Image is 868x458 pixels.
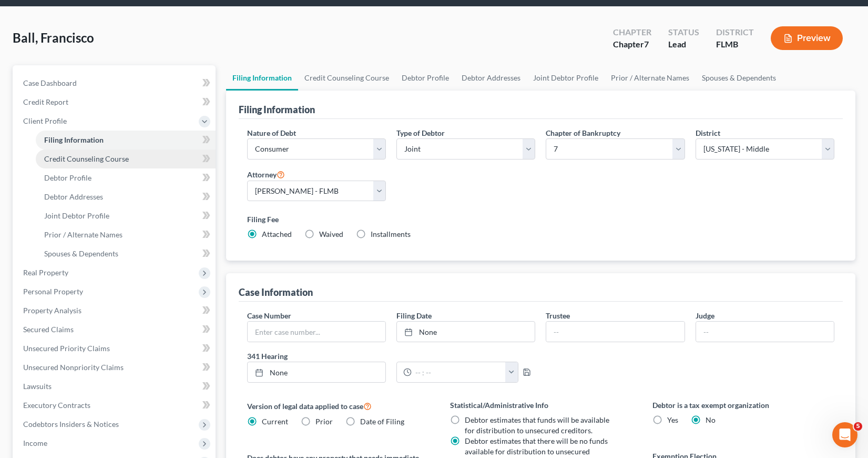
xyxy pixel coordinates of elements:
[15,358,216,377] a: Unsecured Nonpriority Claims
[455,65,527,91] a: Debtor Addresses
[315,417,333,426] span: Prior
[23,97,68,106] span: Credit Report
[247,310,291,321] label: Case Number
[15,396,216,415] a: Executory Contracts
[667,415,678,424] span: Yes
[44,211,109,220] span: Joint Debtor Profile
[706,415,716,424] span: No
[854,422,862,431] span: 5
[397,322,535,342] a: None
[465,415,609,435] span: Debtor estimates that funds will be available for distribution to unsecured creditors.
[613,38,651,51] div: Chapter
[613,26,651,38] div: Chapter
[298,65,395,91] a: Credit Counseling Course
[247,127,296,138] label: Nature of Debt
[247,400,429,412] label: Version of legal data applied to case
[239,286,313,298] div: Case Information
[716,26,754,38] div: District
[36,225,216,244] a: Prior / Alternate Names
[247,168,285,181] label: Attorney
[44,230,122,239] span: Prior / Alternate Names
[226,65,298,91] a: Filing Information
[546,322,684,342] input: --
[36,150,216,168] a: Credit Counseling Course
[771,26,843,50] button: Preview
[23,363,124,372] span: Unsecured Nonpriority Claims
[15,74,216,93] a: Case Dashboard
[371,230,411,238] span: Installments
[360,417,404,426] span: Date of Filing
[36,131,216,150] a: Filing Information
[396,127,445,138] label: Type of Debtor
[15,301,216,320] a: Property Analysis
[36,206,216,225] a: Joint Debtor Profile
[716,38,754,51] div: FLMB
[248,322,385,342] input: Enter case number...
[23,78,77,87] span: Case Dashboard
[239,103,315,116] div: Filing Information
[546,310,570,321] label: Trustee
[44,249,118,258] span: Spouses & Dependents
[23,306,81,315] span: Property Analysis
[36,168,216,187] a: Debtor Profile
[15,377,216,396] a: Lawsuits
[696,65,782,91] a: Spouses & Dependents
[23,287,83,296] span: Personal Property
[15,320,216,339] a: Secured Claims
[15,339,216,358] a: Unsecured Priority Claims
[36,187,216,206] a: Debtor Addresses
[605,65,696,91] a: Prior / Alternate Names
[696,310,714,321] label: Judge
[44,192,103,201] span: Debtor Addresses
[546,127,620,138] label: Chapter of Bankruptcy
[248,362,385,382] a: None
[23,401,90,410] span: Executory Contracts
[832,422,857,447] iframe: Intercom live chat
[247,214,834,225] label: Filing Fee
[262,230,292,238] span: Attached
[15,93,216,112] a: Credit Report
[242,351,541,362] label: 341 Hearing
[23,116,67,125] span: Client Profile
[450,400,632,411] label: Statistical/Administrative Info
[668,38,699,51] div: Lead
[396,310,432,321] label: Filing Date
[652,400,834,411] label: Debtor is a tax exempt organization
[696,127,720,138] label: District
[36,244,216,263] a: Spouses & Dependents
[23,344,110,353] span: Unsecured Priority Claims
[527,65,605,91] a: Joint Debtor Profile
[23,382,52,391] span: Lawsuits
[44,173,91,182] span: Debtor Profile
[23,268,68,277] span: Real Property
[23,325,74,334] span: Secured Claims
[44,135,104,144] span: Filing Information
[644,39,649,49] span: 7
[319,230,343,238] span: Waived
[696,322,834,342] input: --
[262,417,288,426] span: Current
[23,420,119,429] span: Codebtors Insiders & Notices
[13,30,94,45] span: Ball, Francisco
[23,439,47,447] span: Income
[44,154,129,163] span: Credit Counseling Course
[668,26,699,38] div: Status
[395,65,455,91] a: Debtor Profile
[412,362,506,382] input: -- : --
